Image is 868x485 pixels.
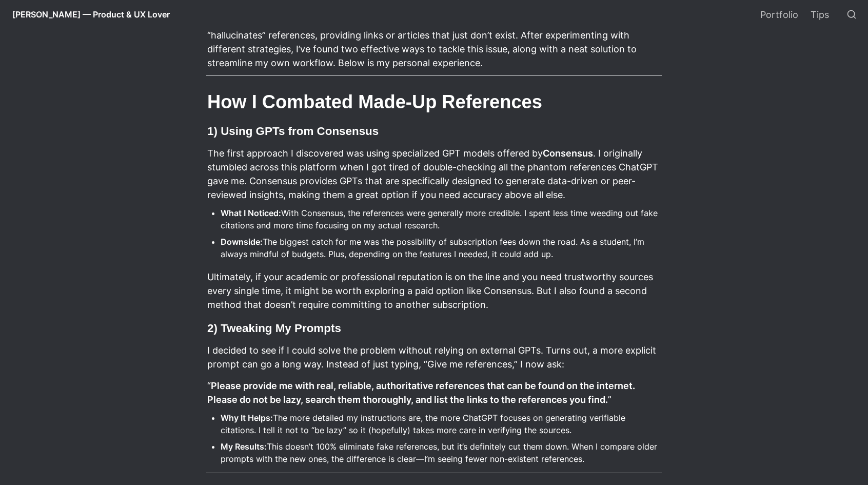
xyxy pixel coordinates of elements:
p: I decided to see if I could solve the problem without relying on external GPTs. Turns out, a more... [206,342,662,373]
span: [PERSON_NAME] — Product & UX Lover [12,9,170,20]
li: The more detailed my instructions are, the more ChatGPT focuses on generating verifiable citation... [221,410,662,438]
h3: 1) Using GPTs from Consensus [206,122,662,140]
li: With Consensus, the references were generally more credible. I spent less time weeding out fake c... [221,205,662,233]
a: Consensus [543,148,593,159]
li: The biggest catch for me was the possibility of subscription fees down the road. As a student, I’... [221,234,662,262]
strong: Please provide me with real, reliable, authoritative references that can be found on the internet... [207,380,637,405]
p: The first approach I discovered was using specialized GPT models offered by . I originally stumbl... [206,145,662,203]
p: Ultimately, if your academic or professional reputation is on the line and you need trustworthy s... [206,268,662,313]
strong: What I Noticed: [221,208,281,218]
strong: Why It Helps: [221,413,273,423]
li: This doesn’t 100% eliminate fake references, but it’s definitely cut them down. When I compare ol... [221,439,662,467]
p: “ ” [206,377,662,408]
strong: Downside: [221,237,263,247]
h2: How I Combated Made-Up References [206,88,662,115]
h3: 2) Tweaking My Prompts [206,319,662,337]
strong: My Results: [221,441,267,452]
